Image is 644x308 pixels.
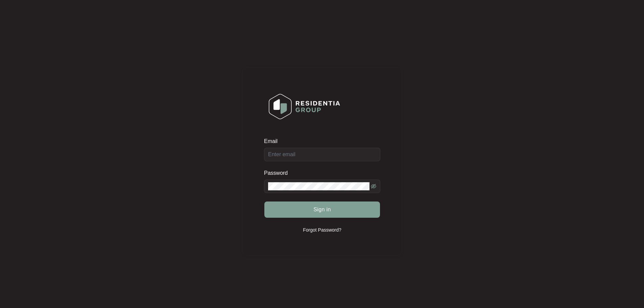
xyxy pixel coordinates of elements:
[264,89,344,124] img: Login Logo
[264,148,380,161] input: Email
[313,206,331,214] span: Sign in
[264,170,293,176] label: Password
[268,182,369,190] input: Password
[303,227,341,233] p: Forgot Password?
[264,138,282,145] label: Email
[264,202,380,218] button: Sign in
[371,184,376,189] span: eye-invisible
